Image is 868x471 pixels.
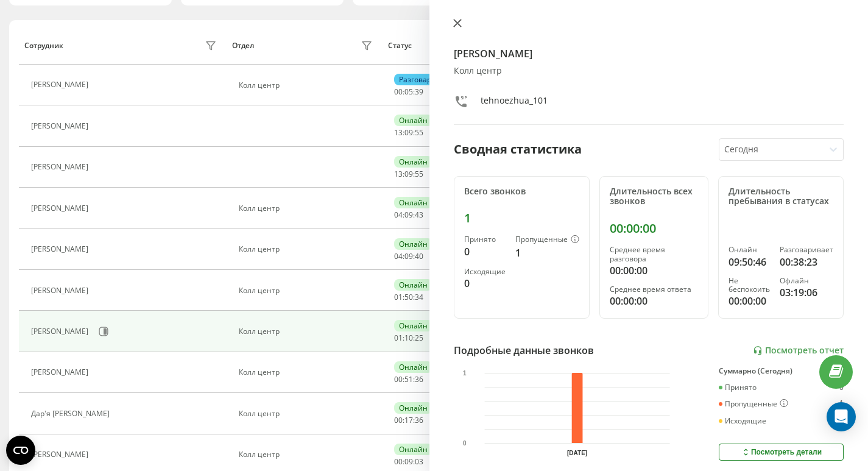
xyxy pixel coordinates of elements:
[232,41,254,50] div: Отдел
[454,140,582,158] div: Сводная статистика
[719,444,844,461] button: Посмотреть детали
[394,169,403,179] span: 13
[394,279,432,291] div: Онлайн
[464,235,506,244] div: Принято
[394,374,403,384] span: 00
[719,367,844,375] div: Суммарно (Сегодня)
[394,402,432,414] div: Онлайн
[394,361,432,373] div: Онлайн
[610,285,698,294] div: Среднее время ответа
[839,399,844,409] div: 1
[31,368,91,377] div: [PERSON_NAME]
[610,294,698,308] div: 00:00:00
[239,409,376,418] div: Колл центр
[31,163,91,171] div: [PERSON_NAME]
[780,255,833,269] div: 00:38:23
[394,170,423,179] div: : :
[394,115,432,126] div: Онлайн
[464,211,579,225] div: 1
[239,327,376,336] div: Колл центр
[729,246,770,254] div: Онлайн
[839,383,844,392] div: 0
[31,204,91,213] div: [PERSON_NAME]
[394,88,423,96] div: : :
[394,127,403,138] span: 13
[404,87,413,97] span: 05
[404,169,413,179] span: 09
[394,320,432,331] div: Онлайн
[415,374,423,384] span: 36
[404,251,413,261] span: 09
[394,375,423,384] div: : :
[31,80,91,89] div: [PERSON_NAME]
[31,122,91,130] div: [PERSON_NAME]
[31,327,91,336] div: [PERSON_NAME]
[394,293,423,302] div: : :
[415,251,423,261] span: 40
[394,456,403,467] span: 00
[394,292,403,302] span: 01
[388,41,412,50] div: Статус
[610,263,698,278] div: 00:00:00
[24,41,63,50] div: Сотрудник
[515,246,579,260] div: 1
[729,294,770,308] div: 00:00:00
[394,416,423,425] div: : :
[404,456,413,467] span: 09
[415,415,423,425] span: 36
[415,210,423,220] span: 43
[719,399,788,409] div: Пропущенные
[415,292,423,302] span: 34
[404,374,413,384] span: 51
[729,186,833,207] div: Длительность пребывания в статусах
[719,417,766,425] div: Исходящие
[394,458,423,466] div: : :
[741,447,822,457] div: Посмотреть детали
[394,156,432,168] div: Онлайн
[394,211,423,219] div: : :
[463,440,467,447] text: 0
[404,333,413,343] span: 10
[239,81,376,90] div: Колл центр
[394,210,403,220] span: 04
[567,450,587,456] text: [DATE]
[31,286,91,295] div: [PERSON_NAME]
[394,251,403,261] span: 04
[239,286,376,295] div: Колл центр
[394,238,432,250] div: Онлайн
[415,169,423,179] span: 55
[6,436,35,465] button: Open CMP widget
[404,292,413,302] span: 50
[454,343,594,358] div: Подробные данные звонков
[394,197,432,208] div: Онлайн
[780,285,833,300] div: 03:19:06
[31,409,113,418] div: Дар'я [PERSON_NAME]
[463,370,467,377] text: 1
[415,127,423,138] span: 55
[729,255,770,269] div: 09:50:46
[780,246,833,254] div: Разговаривает
[719,383,757,392] div: Принято
[454,66,844,76] div: Колл центр
[239,204,376,213] div: Колл центр
[515,235,579,245] div: Пропущенные
[780,277,833,285] div: Офлайн
[610,186,698,207] div: Длительность всех звонков
[454,46,844,61] h4: [PERSON_NAME]
[394,444,432,455] div: Онлайн
[394,129,423,137] div: : :
[404,415,413,425] span: 17
[415,87,423,97] span: 39
[753,345,844,356] a: Посмотреть отчет
[481,94,548,112] div: tehnoezhua_101
[610,246,698,263] div: Среднее время разговора
[394,333,403,343] span: 01
[464,267,506,276] div: Исходящие
[464,186,579,197] div: Всего звонков
[394,87,403,97] span: 00
[394,74,457,85] div: Разговаривает
[31,245,91,253] div: [PERSON_NAME]
[239,245,376,253] div: Колл центр
[610,221,698,236] div: 00:00:00
[239,368,376,377] div: Колл центр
